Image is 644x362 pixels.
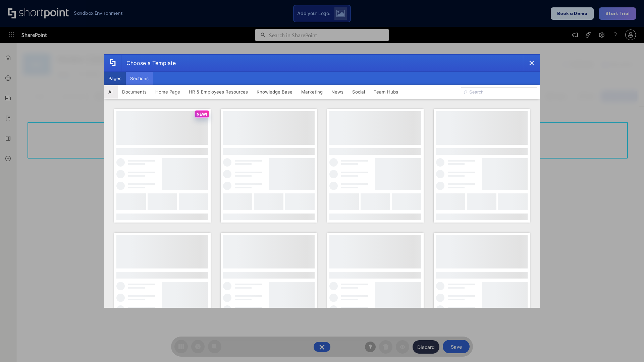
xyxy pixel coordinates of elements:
button: HR & Employees Resources [184,85,252,99]
button: Social [348,85,369,99]
button: News [327,85,348,99]
button: Documents [118,85,151,99]
iframe: Chat Widget [610,330,644,362]
button: Sections [126,72,153,85]
button: Home Page [151,85,184,99]
button: Knowledge Base [252,85,297,99]
p: NEW! [197,112,207,117]
div: Choose a Template [121,55,176,71]
button: Marketing [297,85,327,99]
input: Search [461,87,537,97]
div: template selector [104,54,540,308]
button: Pages [104,72,126,85]
button: All [104,85,118,99]
button: Team Hubs [369,85,402,99]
